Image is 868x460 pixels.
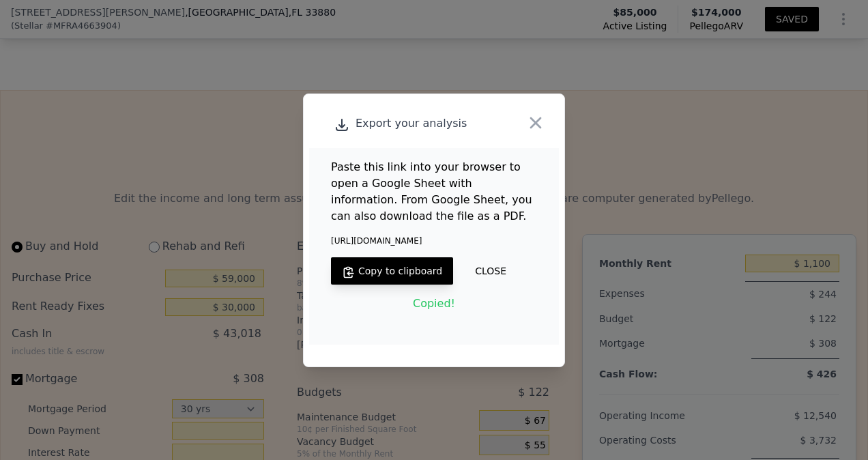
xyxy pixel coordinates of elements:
[331,235,537,246] div: [URL][DOMAIN_NAME]
[331,285,537,323] div: Copied!
[331,257,453,285] button: Copy to clipboard
[309,114,509,133] div: Export your analysis
[453,257,528,285] button: CLOSE
[331,159,537,323] div: Paste this link into your browser to open a Google Sheet with information. From Google Sheet, you...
